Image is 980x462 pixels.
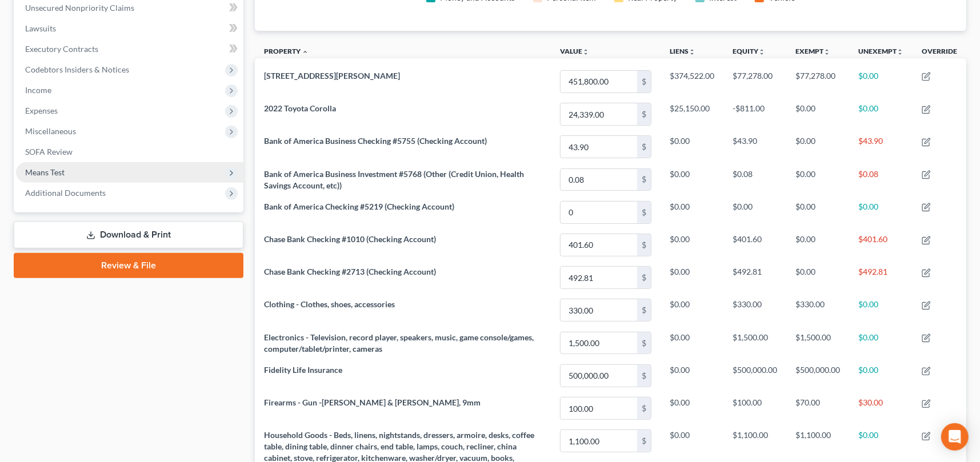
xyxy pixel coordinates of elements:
span: Additional Documents [25,188,106,198]
td: $43.90 [849,131,913,163]
td: $0.00 [723,196,786,228]
input: 0.00 [561,202,637,223]
span: Codebtors Insiders & Notices [25,65,129,74]
span: Chase Bank Checking #1010 (Checking Account) [264,234,436,244]
td: $0.00 [661,228,723,261]
th: Override [913,40,966,66]
div: $ [637,365,651,387]
div: $ [637,430,651,452]
span: Clothing - Clothes, shoes, accessories [264,299,395,309]
td: $0.00 [661,196,723,228]
div: $ [637,71,651,93]
input: 0.00 [561,430,637,452]
td: $492.81 [849,262,913,294]
td: $0.00 [661,262,723,294]
span: Bank of America Business Checking #5755 (Checking Account) [264,136,487,146]
td: -$811.00 [723,98,786,130]
td: $492.81 [723,262,786,294]
td: $0.00 [661,294,723,327]
div: $ [637,169,651,191]
a: Download & Print [14,222,243,248]
td: $1,500.00 [723,327,786,359]
td: $0.08 [723,163,786,196]
a: SOFA Review [16,142,243,162]
i: expand_less [302,49,309,55]
td: $401.60 [723,228,786,261]
td: $70.00 [786,392,849,425]
td: $77,278.00 [786,65,849,98]
div: $ [637,234,651,256]
a: Unexemptunfold_more [858,47,903,55]
td: $77,278.00 [723,65,786,98]
td: $330.00 [723,294,786,327]
td: $401.60 [849,228,913,261]
td: $1,500.00 [786,327,849,359]
span: Expenses [25,106,58,115]
a: Exemptunfold_more [795,47,830,55]
span: Miscellaneous [25,126,76,136]
input: 0.00 [561,234,637,256]
td: $0.00 [849,294,913,327]
td: $0.00 [661,163,723,196]
input: 0.00 [561,136,637,158]
div: $ [637,299,651,321]
input: 0.00 [561,169,637,191]
td: $0.08 [849,163,913,196]
td: $0.00 [786,131,849,163]
input: 0.00 [561,299,637,321]
div: $ [637,202,651,223]
input: 0.00 [561,267,637,288]
span: 2022 Toyota Corolla [264,103,336,113]
td: $0.00 [849,98,913,130]
div: $ [637,267,651,288]
span: Income [25,85,51,95]
div: $ [637,397,651,419]
a: Lawsuits [16,18,243,39]
input: 0.00 [561,71,637,93]
td: $500,000.00 [786,359,849,392]
td: $374,522.00 [661,65,723,98]
span: [STREET_ADDRESS][PERSON_NAME] [264,71,400,81]
td: $0.00 [661,359,723,392]
span: Executory Contracts [25,44,98,54]
a: Equityunfold_more [733,47,765,55]
span: Means Test [25,167,65,177]
a: Review & File [14,253,243,278]
td: $0.00 [786,228,849,261]
td: $0.00 [661,131,723,163]
a: Executory Contracts [16,39,243,59]
span: Bank of America Business Investment #5768 (Other (Credit Union, Health Savings Account, etc)) [264,169,524,190]
i: unfold_more [897,49,903,55]
a: Valueunfold_more [560,47,589,55]
td: $0.00 [786,98,849,130]
i: unfold_more [758,49,765,55]
div: Open Intercom Messenger [941,423,969,451]
td: $43.90 [723,131,786,163]
td: $0.00 [849,196,913,228]
td: $500,000.00 [723,359,786,392]
td: $0.00 [661,392,723,425]
span: Electronics - Television, record player, speakers, music, game console/games, computer/tablet/pri... [264,332,534,353]
span: Firearms - Gun -[PERSON_NAME] & [PERSON_NAME], 9mm [264,397,481,407]
td: $25,150.00 [661,98,723,130]
input: 0.00 [561,397,637,419]
span: Bank of America Checking #5219 (Checking Account) [264,202,454,211]
a: Liensunfold_more [670,47,695,55]
span: SOFA Review [25,147,73,156]
td: $330.00 [786,294,849,327]
input: 0.00 [561,365,637,387]
td: $0.00 [849,327,913,359]
input: 0.00 [561,103,637,125]
div: $ [637,136,651,158]
td: $100.00 [723,392,786,425]
td: $0.00 [786,163,849,196]
i: unfold_more [582,49,589,55]
td: $0.00 [786,196,849,228]
td: $30.00 [849,392,913,425]
input: 0.00 [561,332,637,354]
span: Fidelity Life Insurance [264,365,342,375]
span: Lawsuits [25,23,56,33]
i: unfold_more [689,49,695,55]
div: $ [637,103,651,125]
span: Unsecured Nonpriority Claims [25,3,134,13]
